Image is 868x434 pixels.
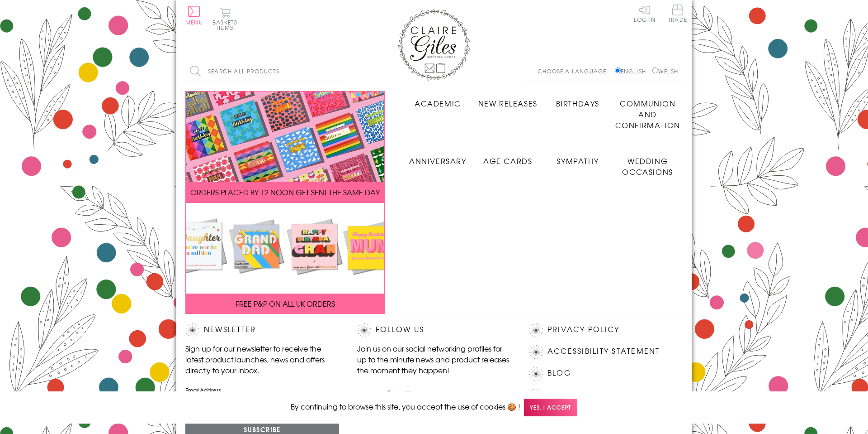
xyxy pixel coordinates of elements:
[652,67,678,75] label: Welsh
[409,155,467,166] span: Anniversary
[613,149,683,177] a: Wedding Occasions
[622,155,673,177] span: Wedding Occasions
[634,5,656,22] a: Log In
[185,323,339,337] h2: Newsletter
[524,399,577,416] span: Yes, I accept
[615,67,651,75] label: English
[547,389,603,401] a: Contact Us
[185,61,344,82] input: Search all products
[613,91,683,130] a: Communion and Confirmation
[212,7,237,30] button: Basket0 items
[556,98,599,109] span: Birthdays
[615,68,621,73] input: English
[415,98,461,109] span: Academic
[335,61,344,82] input: Search
[483,155,532,166] span: Age Cards
[543,149,613,166] a: Sympathy
[357,323,511,337] h2: Follow Us
[478,98,538,109] span: New Releases
[547,345,660,357] a: Accessibility Statement
[547,323,619,336] a: Privacy Policy
[543,91,613,109] a: Birthdays
[185,6,203,25] button: Menu
[615,98,680,130] span: Communion and Confirmation
[398,9,470,81] img: Claire Giles Greetings Cards
[538,67,613,75] p: Choose a language:
[652,68,658,73] input: Welsh
[668,5,687,22] span: Trade
[236,298,335,309] span: FREE P&P ON ALL UK ORDERS
[668,5,687,24] a: Trade
[403,91,473,109] a: Academic
[473,91,543,109] a: New Releases
[557,155,599,166] span: Sympathy
[547,367,571,379] a: Blog
[190,187,380,198] span: ORDERS PLACED BY 12 NOON GET SENT THE SAME DAY
[185,343,339,376] p: Sign up for our newsletter to receive the latest product launches, news and offers directly to yo...
[357,343,511,376] p: Join us on our social networking profiles for up to the minute news and product releases the mome...
[185,18,203,26] span: Menu
[473,149,543,166] a: Age Cards
[403,149,473,166] a: Anniversary
[217,18,237,32] span: 0 items
[185,386,339,394] label: Email Address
